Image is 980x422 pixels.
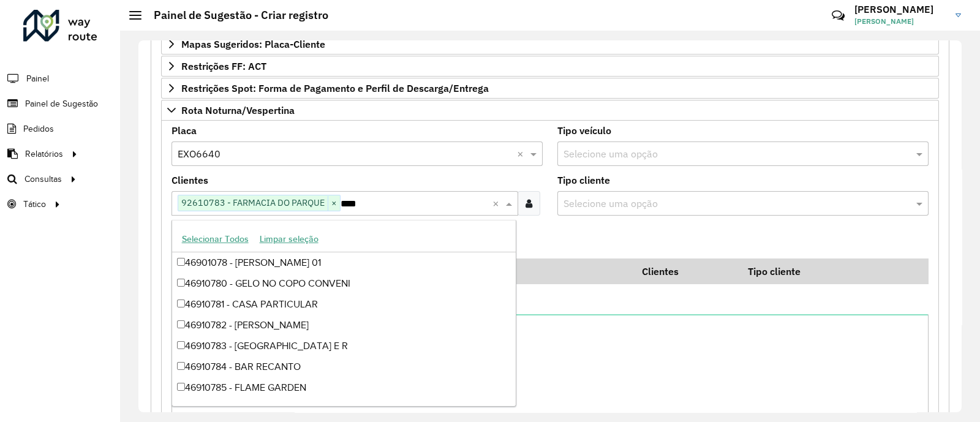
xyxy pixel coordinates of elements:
[172,315,516,336] div: 46910782 - [PERSON_NAME]
[26,72,49,85] span: Painel
[176,230,254,249] button: Selecionar Todos
[161,56,939,77] a: Restrições FF: ACT
[181,39,325,49] span: Mapas Sugeridos: Placa-Cliente
[171,173,208,187] label: Clientes
[172,252,516,273] div: 46901078 - [PERSON_NAME] 01
[492,196,503,211] span: Clear all
[854,4,946,15] h3: [PERSON_NAME]
[23,122,54,135] span: Pedidos
[328,196,340,211] span: ×
[181,105,295,115] span: Rota Noturna/Vespertina
[161,34,939,55] a: Mapas Sugeridos: Placa-Cliente
[24,173,62,186] span: Consultas
[171,123,197,138] label: Placa
[739,258,876,284] th: Tipo cliente
[854,16,946,27] span: [PERSON_NAME]
[181,83,489,93] span: Restrições Spot: Forma de Pagamento e Perfil de Descarga/Entrega
[23,198,46,211] span: Tático
[172,273,516,294] div: 46910780 - GELO NO COPO CONVENI
[178,195,328,210] span: 92610783 - FARMACIA DO PARQUE
[172,294,516,315] div: 46910781 - CASA PARTICULAR
[557,173,610,187] label: Tipo cliente
[161,78,939,99] a: Restrições Spot: Forma de Pagamento e Perfil de Descarga/Entrega
[172,377,516,398] div: 46910785 - FLAME GARDEN
[161,100,939,121] a: Rota Noturna/Vespertina
[25,97,98,110] span: Painel de Sugestão
[557,123,611,138] label: Tipo veículo
[171,220,516,407] ng-dropdown-panel: Options list
[141,9,328,22] h2: Painel de Sugestão - Criar registro
[181,61,266,71] span: Restrições FF: ACT
[172,398,516,419] div: 46910786 - SECRET BURGER
[172,356,516,377] div: 46910784 - BAR RECANTO
[517,146,527,161] span: Clear all
[25,148,63,160] span: Relatórios
[825,2,851,29] a: Contato Rápido
[172,336,516,356] div: 46910783 - [GEOGRAPHIC_DATA] E R
[254,230,324,249] button: Limpar seleção
[634,258,740,284] th: Clientes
